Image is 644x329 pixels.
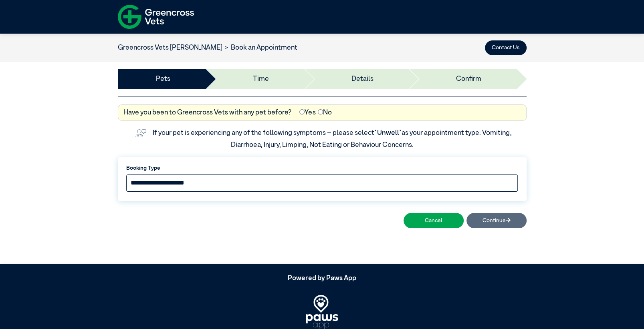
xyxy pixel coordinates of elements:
[299,108,315,118] label: Yes
[118,44,222,51] a: Greencross Vets [PERSON_NAME]
[118,275,527,283] h5: Powered by Paws App
[156,74,170,84] a: Pets
[306,295,339,329] img: PawsApp
[318,109,323,114] input: No
[222,43,298,53] li: Book an Appointment
[126,164,518,172] label: Booking Type
[123,108,291,118] label: Have you been to Greencross Vets with any pet before?
[118,2,194,32] img: f-logo
[133,126,149,140] img: vet
[374,130,402,136] span: “Unwell”
[485,40,527,55] button: Contact Us
[404,213,464,228] button: Cancel
[318,108,332,118] label: No
[153,130,513,148] label: If your pet is experiencing any of the following symptoms – please select as your appointment typ...
[299,109,305,114] input: Yes
[118,43,298,53] nav: breadcrumb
